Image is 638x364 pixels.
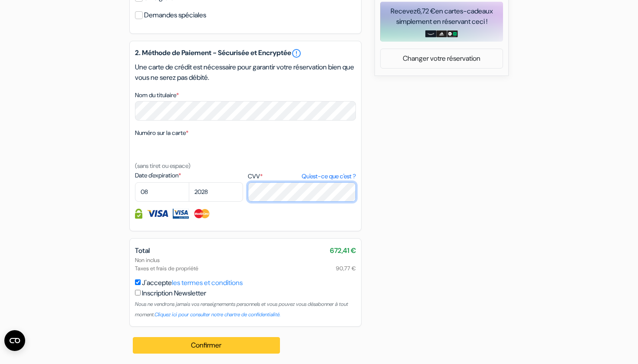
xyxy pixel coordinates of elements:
[147,209,168,219] img: Visa
[380,6,503,27] div: Recevez en cartes-cadeaux simplement en réservant ceci !
[135,162,191,170] small: (sans tiret ou espace)
[135,301,348,318] small: Nous ne vendrons jamais vos renseignements personnels et vous pouvez vous désabonner à tout moment.
[135,48,356,59] h5: 2. Méthode de Paiement - Sécurisée et Encryptée
[4,330,25,351] button: Ouvrir le widget CMP
[135,171,243,180] label: Date d'expiration
[248,172,356,181] label: CVV
[133,337,280,354] button: Confirmer
[173,209,188,219] img: Visa Electron
[425,30,436,37] img: amazon-card-no-text.png
[135,209,142,219] img: Information de carte de crédit entièrement encryptée et sécurisée
[135,91,179,100] label: Nom du titulaire
[193,209,211,219] img: Master Card
[330,246,356,256] span: 672,41 €
[135,62,356,83] p: Une carte de crédit est nécessaire pour garantir votre réservation bien que vous ne serez pas déb...
[381,50,503,67] a: Changer votre réservation
[291,48,302,59] a: error_outline
[155,311,280,318] a: Cliquez ici pour consulter notre chartre de confidentialité.
[417,7,435,16] span: 6,72 €
[447,30,458,37] img: uber-uber-eats-card.png
[336,264,356,272] span: 90,77 €
[142,278,243,288] label: J'accepte
[436,30,447,37] img: adidas-card.png
[172,278,243,287] a: les termes et conditions
[135,256,356,272] div: Non inclus Taxes et frais de propriété
[135,246,150,255] span: Total
[142,288,206,298] label: Inscription Newsletter
[135,128,188,138] label: Numéro sur la carte
[302,172,356,181] a: Qu'est-ce que c'est ?
[144,9,206,21] label: Demandes spéciales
